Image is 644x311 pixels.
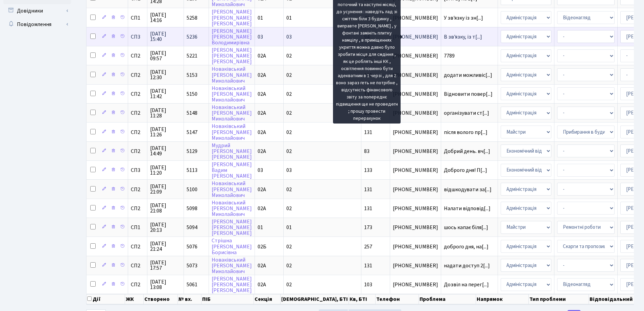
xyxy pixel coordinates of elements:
[258,71,266,79] span: 02А
[258,205,266,212] span: 02А
[286,33,292,41] span: 03
[286,224,292,231] span: 01
[364,166,372,174] span: 133
[3,18,71,31] a: Повідомлення
[444,53,495,59] span: 7789
[286,52,292,60] span: 02
[187,33,197,41] span: 5236
[150,241,181,252] span: [DATE] 21:24
[286,129,292,136] span: 02
[286,14,292,22] span: 01
[131,72,144,78] span: СП2
[281,294,349,304] th: [DEMOGRAPHIC_DATA], БТІ
[131,225,144,230] span: СП1
[254,294,281,304] th: Секція
[286,166,292,174] span: 03
[376,294,419,304] th: Телефон
[212,142,252,161] a: Мудрий[PERSON_NAME][PERSON_NAME]
[393,130,438,135] span: [PHONE_NUMBER]
[393,34,438,40] span: [PHONE_NUMBER]
[393,110,438,116] span: [PHONE_NUMBER]
[212,161,252,180] a: [PERSON_NAME]Вадим[PERSON_NAME]
[212,275,252,294] a: [PERSON_NAME][PERSON_NAME][PERSON_NAME]
[212,8,252,27] a: [PERSON_NAME][PERSON_NAME][PERSON_NAME]
[125,294,144,304] th: ЖК
[364,281,372,288] span: 103
[364,129,372,136] span: 131
[144,294,178,304] th: Створено
[150,50,181,61] span: [DATE] 09:57
[131,187,144,192] span: СП2
[212,66,252,85] a: Новаківський[PERSON_NAME]Миколайович
[131,206,144,211] span: СП2
[419,294,476,304] th: Проблема
[201,294,254,304] th: ПІБ
[529,294,589,304] th: Тип проблеми
[150,88,181,99] span: [DATE] 11:42
[187,52,197,60] span: 5221
[187,262,197,269] span: 5073
[187,243,197,250] span: 5076
[131,282,144,287] span: СП2
[150,165,181,176] span: [DATE] 11:20
[258,243,266,250] span: 02Б
[286,243,292,250] span: 02
[212,46,252,65] a: [PERSON_NAME][PERSON_NAME][PERSON_NAME]
[258,33,263,41] span: 03
[131,149,144,154] span: СП2
[150,69,181,80] span: [DATE] 12:30
[444,148,490,155] span: Добрий день. вч[...]
[286,205,292,212] span: 02
[178,294,201,304] th: № вх.
[212,180,252,199] a: Новаківський[PERSON_NAME]Миколайович
[187,14,197,22] span: 5258
[444,262,490,269] span: надати доступ 2[...]
[393,244,438,249] span: [PHONE_NUMBER]
[187,90,197,98] span: 5150
[286,148,292,155] span: 02
[131,130,144,135] span: СП2
[150,31,181,42] span: [DATE] 15:40
[258,281,266,288] span: 02А
[131,53,144,59] span: СП2
[187,166,197,174] span: 5113
[393,282,438,287] span: [PHONE_NUMBER]
[150,127,181,137] span: [DATE] 11:26
[349,294,376,304] th: Кв, БТІ
[131,110,144,116] span: СП2
[187,129,197,136] span: 5147
[131,34,144,40] span: СП3
[393,225,438,230] span: [PHONE_NUMBER]
[393,72,438,78] span: [PHONE_NUMBER]
[444,205,491,212] span: Налати відповід[...]
[131,15,144,21] span: СП1
[393,53,438,59] span: [PHONE_NUMBER]
[187,224,197,231] span: 5094
[150,260,181,271] span: [DATE] 17:57
[364,186,372,193] span: 131
[150,184,181,195] span: [DATE] 21:09
[364,148,369,155] span: 83
[444,224,488,231] span: шось капає біля[...]
[150,222,181,233] span: [DATE] 20:13
[187,186,197,193] span: 5100
[258,14,263,22] span: 01
[150,203,181,214] span: [DATE] 21:08
[258,109,266,117] span: 02А
[212,237,252,256] a: Стрішна[PERSON_NAME]Борисівна
[187,71,197,79] span: 5153
[444,90,493,98] span: Відновити повер[...]
[258,148,266,155] span: 02А
[150,279,181,290] span: [DATE] 13:08
[150,12,181,23] span: [DATE] 14:16
[286,90,292,98] span: 02
[444,129,487,136] span: після волого пр[...]
[258,224,263,231] span: 01
[393,149,438,154] span: [PHONE_NUMBER]
[393,206,438,211] span: [PHONE_NUMBER]
[364,224,372,231] span: 173
[393,187,438,192] span: [PHONE_NUMBER]
[286,281,292,288] span: 02
[364,205,372,212] span: 131
[187,281,197,288] span: 5061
